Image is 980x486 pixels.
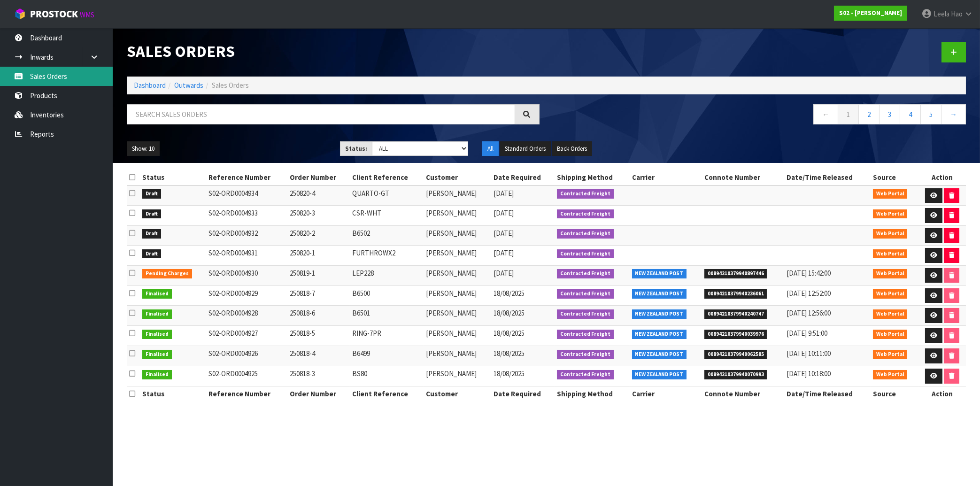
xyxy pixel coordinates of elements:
span: Finalised [142,309,172,319]
span: Contracted Freight [557,269,614,278]
td: [PERSON_NAME] [424,306,491,326]
th: Connote Number [702,386,784,401]
td: [PERSON_NAME] [424,206,491,226]
td: S02-ORD0004928 [206,306,287,326]
a: → [941,104,966,124]
span: NEW ZEALAND POST [632,350,687,359]
td: B6501 [350,306,424,326]
span: Web Portal [873,309,908,319]
span: [DATE] 15:42:00 [787,269,831,278]
th: Source [871,386,918,401]
span: Web Portal [873,269,908,278]
span: NEW ZEALAND POST [632,289,687,299]
th: Reference Number [206,170,287,185]
span: Web Portal [873,249,908,259]
th: Client Reference [350,386,424,401]
td: S02-ORD0004934 [206,185,287,206]
th: Date/Time Released [784,386,871,401]
span: Draft [142,209,161,219]
td: 250818-5 [287,326,350,346]
th: Client Reference [350,170,424,185]
span: [DATE] 12:56:00 [787,309,831,317]
a: Dashboard [134,81,166,90]
td: 250820-2 [287,225,350,246]
td: CSR-WHT [350,206,424,226]
td: [PERSON_NAME] [424,225,491,246]
span: [DATE] 12:52:00 [787,289,831,298]
a: 5 [920,104,941,124]
input: Search sales orders [127,104,515,124]
td: 250818-6 [287,306,350,326]
button: Show: 10 [127,141,160,156]
td: 250818-4 [287,346,350,366]
span: Web Portal [873,189,908,199]
img: cube-alt.png [14,8,26,20]
span: 18/08/2025 [494,349,525,358]
span: Contracted Freight [557,229,614,239]
span: NEW ZEALAND POST [632,370,687,379]
th: Customer [424,386,491,401]
span: 00894210379940240747 [704,309,767,319]
td: S02-ORD0004931 [206,246,287,266]
td: S02-ORD0004932 [206,225,287,246]
td: 250819-1 [287,265,350,285]
th: Order Number [287,386,350,401]
td: 250820-3 [287,206,350,226]
span: NEW ZEALAND POST [632,269,687,278]
span: 00894210379940236061 [704,289,767,299]
span: [DATE] [494,269,514,278]
td: RING-7PR [350,326,424,346]
span: Draft [142,249,161,259]
span: Finalised [142,370,172,379]
h1: Sales Orders [127,42,540,60]
span: Contracted Freight [557,350,614,359]
button: Standard Orders [500,141,551,156]
span: Web Portal [873,289,908,299]
span: Finalised [142,350,172,359]
span: Contracted Freight [557,370,614,379]
td: S02-ORD0004925 [206,366,287,386]
td: [PERSON_NAME] [424,285,491,306]
span: Contracted Freight [557,330,614,339]
span: 00894210379940039976 [704,330,767,339]
strong: S02 - [PERSON_NAME] [839,9,902,17]
span: [DATE] 10:11:00 [787,349,831,358]
span: ProStock [30,8,78,20]
th: Date/Time Released [784,170,871,185]
span: 18/08/2025 [494,309,525,317]
td: QUARTO-GT [350,185,424,206]
span: Contracted Freight [557,309,614,319]
span: NEW ZEALAND POST [632,330,687,339]
td: [PERSON_NAME] [424,185,491,206]
button: All [482,141,499,156]
small: WMS [80,10,94,19]
td: B6499 [350,346,424,366]
th: Status [140,170,206,185]
span: 18/08/2025 [494,289,525,298]
td: BS80 [350,366,424,386]
span: Web Portal [873,209,908,219]
span: Leela [934,9,949,18]
td: S02-ORD0004929 [206,285,287,306]
nav: Page navigation [554,104,966,127]
td: 250818-3 [287,366,350,386]
span: 18/08/2025 [494,369,525,378]
span: 00894210379940062585 [704,350,767,359]
th: Date Required [491,170,555,185]
span: Contracted Freight [557,189,614,199]
th: Connote Number [702,170,784,185]
span: Finalised [142,289,172,299]
a: 1 [838,104,859,124]
span: Draft [142,229,161,239]
th: Date Required [491,386,555,401]
td: 250820-4 [287,185,350,206]
span: Finalised [142,330,172,339]
span: [DATE] [494,189,514,198]
a: 4 [900,104,921,124]
a: 3 [879,104,900,124]
td: FURTHROWX2 [350,246,424,266]
td: [PERSON_NAME] [424,346,491,366]
span: Web Portal [873,370,908,379]
span: Web Portal [873,229,908,239]
span: Draft [142,189,161,199]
